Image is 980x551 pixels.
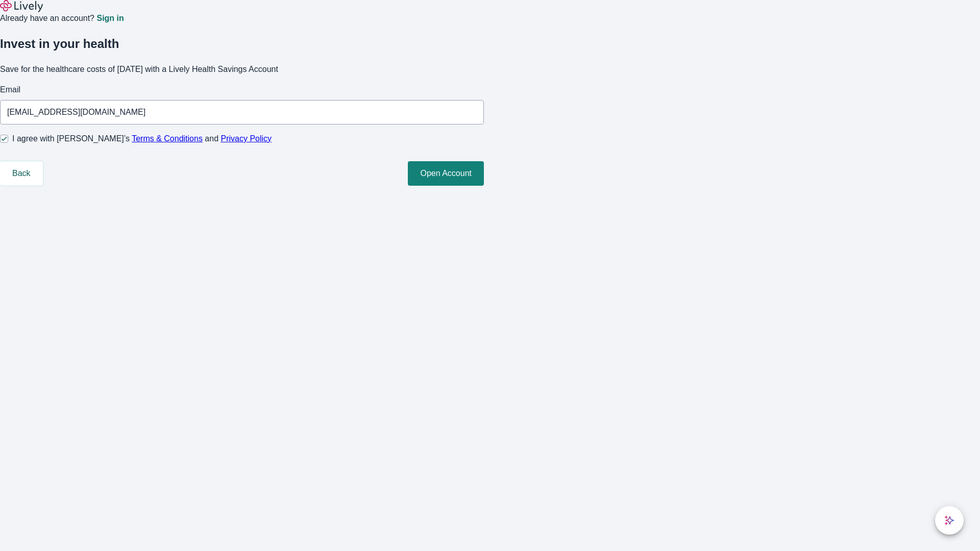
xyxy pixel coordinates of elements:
a: Sign in [96,14,124,22]
button: Open Account [408,161,484,186]
a: Privacy Policy [221,134,272,143]
button: chat [935,506,964,535]
svg: Lively AI Assistant [944,515,954,525]
a: Terms & Conditions [132,134,203,143]
span: I agree with [PERSON_NAME]’s and [12,133,272,145]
